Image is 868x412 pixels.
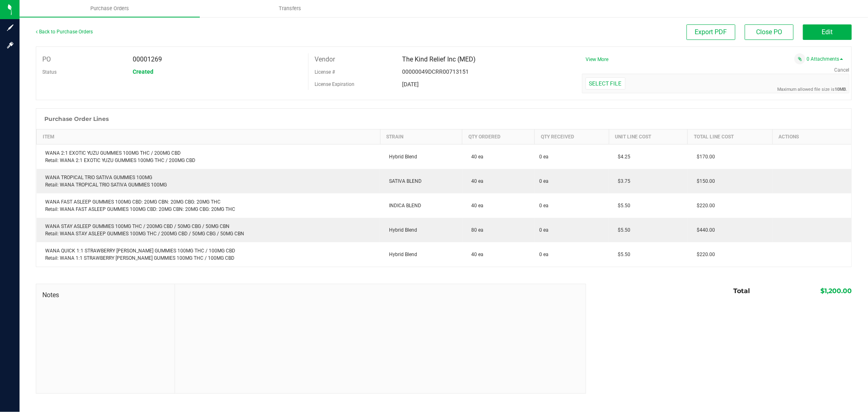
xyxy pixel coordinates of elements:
span: 00000049DCRR00713151 [402,68,469,75]
span: 0 ea [540,178,549,185]
span: 00001269 [133,55,162,63]
span: Export PDF [695,28,727,36]
span: $5.50 [614,252,630,257]
button: Export PDF [687,24,735,40]
span: [DATE] [402,81,419,88]
button: Edit [803,24,852,40]
span: $4.25 [614,154,630,160]
span: $1,200.00 [820,287,852,295]
th: Qty Ordered [462,129,535,144]
span: Edit [822,28,833,36]
span: $220.00 [693,252,715,257]
a: 0 Attachments [807,56,843,62]
th: Unit Line Cost [609,129,688,144]
span: The Kind Relief Inc (MED) [402,55,476,63]
span: Cancel [834,67,849,73]
div: WANA FAST ASLEEP GUMMIES 100MG CBD: 20MG CBN: 20MG CBG: 20MG THC Retail: WANA FAST ASLEEP GUMMIES... [42,198,376,213]
button: Close PO [745,24,794,40]
span: 40 ea [467,252,483,257]
a: View More [586,57,608,62]
div: WANA 2:1 EXOTIC YUZU GUMMIES 100MG THC / 200MG CBD Retail: WANA 2:1 EXOTIC YUZU GUMMIES 100MG THC... [42,149,376,164]
label: PO [42,53,51,66]
span: Maximum allowed file size is . [777,87,847,92]
th: Item [37,129,380,144]
th: Total Line Cost [688,129,772,144]
span: Notes [42,290,168,300]
span: Hybrid Blend [385,252,417,257]
span: $220.00 [693,203,715,208]
span: Purchase Orders [79,5,140,12]
span: Hybrid Blend [385,227,417,233]
label: Status [42,66,57,78]
span: 0 ea [540,226,549,234]
span: 80 ea [467,227,483,233]
inline-svg: Log in [6,41,14,49]
span: $5.50 [614,203,630,208]
span: Close PO [756,28,782,36]
span: Created [133,68,154,75]
div: WANA STAY ASLEEP GUMMIES 100MG THC / 200MG CBD / 50MG CBG / 50MG CBN Retail: WANA STAY ASLEEP GUM... [42,223,376,237]
span: SATIVA BLEND [385,178,422,184]
span: Total [733,287,750,295]
span: 40 ea [467,203,483,208]
th: Strain [380,129,462,144]
label: License Expiration [315,81,354,88]
div: WANA TROPICAL TRIO SATIVA GUMMIES 100MG Retail: WANA TROPICAL TRIO SATIVA GUMMIES 100MG [42,174,376,188]
span: Transfers [268,5,312,12]
span: INDICA BLEND [385,203,421,208]
div: WANA QUICK 1:1 STRAWBERRY [PERSON_NAME] GUMMIES 100MG THC / 100MG CBD Retail: WANA 1:1 STRAWBERRY... [42,247,376,262]
span: 40 ea [467,178,483,184]
span: 0 ea [540,251,549,258]
th: Actions [772,129,851,144]
span: 0 ea [540,202,549,209]
inline-svg: Sign up [6,24,14,32]
th: Qty Received [535,129,609,144]
span: $440.00 [693,227,715,233]
strong: 10MB [835,87,846,92]
span: Hybrid Blend [385,154,417,160]
span: 0 ea [540,153,549,160]
span: Attach a document [794,53,805,64]
div: Select file [586,77,625,90]
a: Back to Purchase Orders [36,29,93,35]
h1: Purchase Order Lines [44,116,109,122]
label: License # [315,66,335,78]
span: $150.00 [693,178,715,184]
span: $5.50 [614,227,630,233]
span: 40 ea [467,154,483,160]
span: $170.00 [693,154,715,160]
label: Vendor [315,53,335,66]
span: $3.75 [614,178,630,184]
